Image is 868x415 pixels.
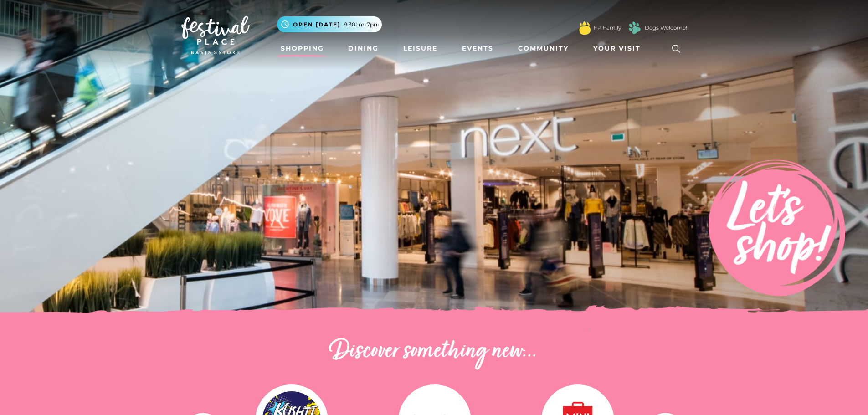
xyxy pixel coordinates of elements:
[593,44,641,53] span: Your Visit
[293,20,340,29] span: Open [DATE]
[181,337,687,366] h2: Discover something new...
[181,16,250,54] img: Festival Place Logo
[645,24,687,32] a: Dogs Welcome!
[277,40,328,57] a: Shopping
[514,40,572,57] a: Community
[594,24,621,32] a: FP Family
[344,20,380,29] span: 9.30am-7pm
[458,40,497,57] a: Events
[400,40,441,57] a: Leisure
[277,16,382,32] button: Open [DATE] 9.30am-7pm
[344,40,382,57] a: Dining
[590,40,649,57] a: Your Visit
